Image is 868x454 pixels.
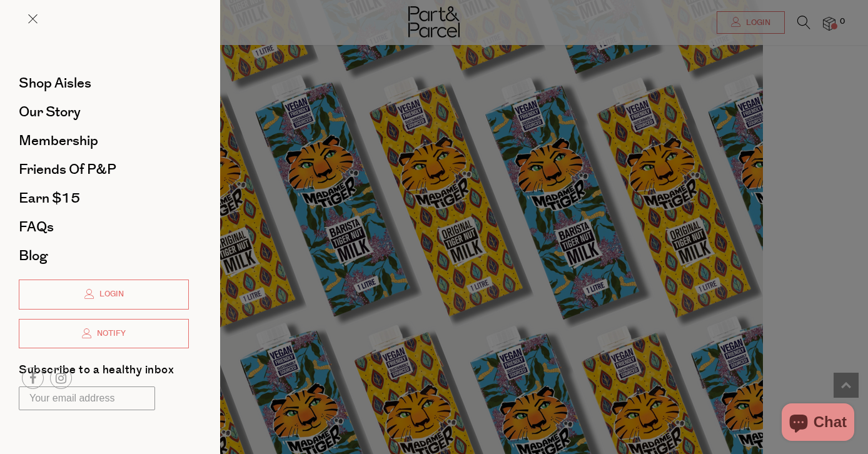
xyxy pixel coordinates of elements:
a: Shop Aisles [19,76,189,90]
a: Membership [19,134,189,148]
span: Shop Aisles [19,73,91,93]
span: FAQs [19,217,54,237]
span: Blog [19,246,48,266]
a: FAQs [19,220,189,234]
span: Login [96,289,124,300]
span: Earn $15 [19,188,80,208]
a: Login [19,280,189,310]
span: Notify [94,328,126,339]
span: Our Story [19,102,81,122]
inbox-online-store-chat: Shopify online store chat [778,403,858,444]
a: Blog [19,249,189,263]
span: Membership [19,131,98,151]
a: Friends of P&P [19,163,189,176]
a: Earn $15 [19,191,189,205]
a: Notify [19,319,189,349]
input: Your email address [19,386,155,410]
a: Our Story [19,105,189,119]
span: Friends of P&P [19,159,116,179]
